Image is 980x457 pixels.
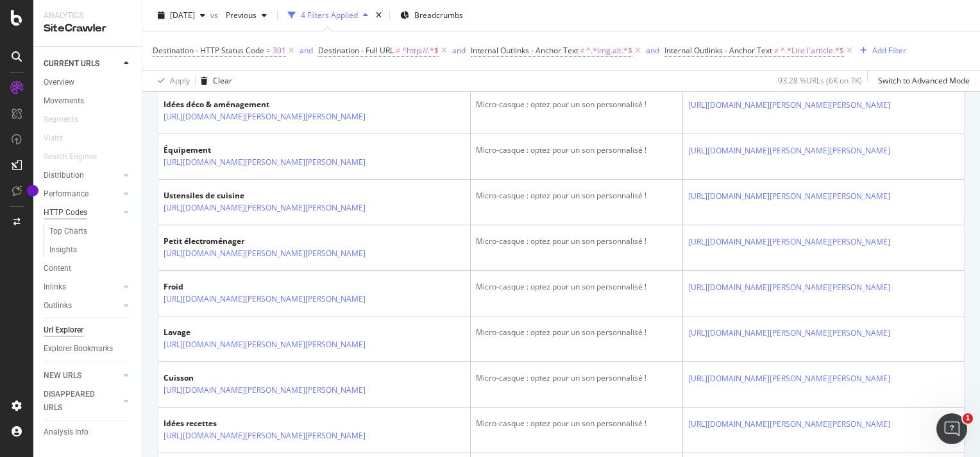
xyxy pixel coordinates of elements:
[164,99,393,110] div: Idées déco & aménagement
[778,75,862,86] div: 93.28 % URLs ( 6K on 7K )
[44,132,63,145] div: Visits
[49,225,87,238] div: Top Charts
[213,75,232,86] div: Clear
[688,327,890,340] a: [URL][DOMAIN_NAME][PERSON_NAME][PERSON_NAME]
[873,71,970,91] button: Switch to Advanced Mode
[476,236,677,247] div: Micro-casque : optez pour un son personnalisé !
[170,10,195,21] span: 2025 Sep. 8th
[781,42,844,60] span: ^.*Lire l'article.*$
[221,5,272,26] button: Previous
[452,44,466,56] button: and
[164,372,393,384] div: Cuisson
[395,5,468,26] button: Breadcrumbs
[44,388,108,415] div: DISAPPEARED URLS
[402,42,439,60] span: ^http://.*$
[688,99,890,112] a: [URL][DOMAIN_NAME][PERSON_NAME][PERSON_NAME]
[164,281,393,293] div: Froid
[164,190,393,202] div: Ustensiles de cuisine
[44,280,66,294] div: Inlinks
[688,190,890,203] a: [URL][DOMAIN_NAME][PERSON_NAME][PERSON_NAME]
[273,42,286,60] span: 301
[44,150,97,164] div: Search Engines
[44,323,133,337] a: Url Explorer
[44,388,120,415] a: DISAPPEARED URLS
[44,323,83,337] div: Url Explorer
[300,45,313,56] div: and
[471,45,579,56] span: Internal Outlinks - Anchor Text
[283,5,373,26] button: 4 Filters Applied
[580,45,585,56] span: ≠
[936,413,967,444] iframe: Intercom live chat
[44,10,131,21] div: Analytics
[688,418,890,431] a: [URL][DOMAIN_NAME][PERSON_NAME][PERSON_NAME]
[44,187,89,201] div: Performance
[872,45,906,56] div: Add Filter
[44,299,72,313] div: Outlinks
[44,262,71,275] div: Content
[44,426,133,439] a: Analysis Info
[476,144,677,156] div: Micro-casque : optez pour un son personnalisé !
[196,71,232,91] button: Clear
[586,42,632,60] span: ^.*img.alt.*$
[153,71,190,91] button: Apply
[164,327,393,338] div: Lavage
[688,236,890,248] a: [URL][DOMAIN_NAME][PERSON_NAME][PERSON_NAME]
[44,280,120,294] a: Inlinks
[44,150,110,164] a: Search Engines
[164,247,366,260] a: [URL][DOMAIN_NAME][PERSON_NAME][PERSON_NAME]
[153,5,210,26] button: [DATE]
[396,45,400,56] span: ≠
[44,113,91,126] a: Segments
[49,243,77,257] div: Insights
[44,57,120,71] a: CURRENT URLS
[476,190,677,202] div: Micro-casque : optez pour un son personnalisé !
[664,45,772,56] span: Internal Outlinks - Anchor Text
[49,225,133,238] a: Top Charts
[476,372,677,384] div: Micro-casque : optez pour un son personnalisé !
[164,236,393,247] div: Petit électroménager
[164,144,393,156] div: Équipement
[164,110,366,123] a: [URL][DOMAIN_NAME][PERSON_NAME][PERSON_NAME]
[164,429,366,442] a: [URL][DOMAIN_NAME][PERSON_NAME][PERSON_NAME]
[44,169,120,182] a: Distribution
[44,169,84,182] div: Distribution
[646,45,659,56] div: and
[414,10,463,21] span: Breadcrumbs
[44,76,74,89] div: Overview
[44,426,89,439] div: Analysis Info
[164,384,366,397] a: [URL][DOMAIN_NAME][PERSON_NAME][PERSON_NAME]
[44,94,133,108] a: Movements
[44,369,81,383] div: NEW URLS
[688,144,890,157] a: [URL][DOMAIN_NAME][PERSON_NAME][PERSON_NAME]
[318,45,394,56] span: Destination - Full URL
[476,281,677,293] div: Micro-casque : optez pour un son personnalisé !
[44,21,131,36] div: SiteCrawler
[164,202,366,214] a: [URL][DOMAIN_NAME][PERSON_NAME][PERSON_NAME]
[963,413,973,424] span: 1
[164,418,393,429] div: Idées recettes
[44,76,133,89] a: Overview
[300,44,313,56] button: and
[44,57,99,71] div: CURRENT URLS
[44,187,120,201] a: Performance
[688,281,890,294] a: [URL][DOMAIN_NAME][PERSON_NAME][PERSON_NAME]
[452,45,466,56] div: and
[210,10,221,21] span: vs
[646,44,659,56] button: and
[164,156,366,169] a: [URL][DOMAIN_NAME][PERSON_NAME][PERSON_NAME]
[44,132,76,145] a: Visits
[855,43,906,58] button: Add Filter
[44,262,133,275] a: Content
[476,99,677,110] div: Micro-casque : optez pour un son personnalisé !
[878,75,970,86] div: Switch to Advanced Mode
[44,342,133,356] a: Explorer Bookmarks
[266,45,271,56] span: =
[164,338,366,351] a: [URL][DOMAIN_NAME][PERSON_NAME][PERSON_NAME]
[44,113,78,126] div: Segments
[301,10,358,21] div: 4 Filters Applied
[153,45,264,56] span: Destination - HTTP Status Code
[774,45,779,56] span: ≠
[164,293,366,306] a: [URL][DOMAIN_NAME][PERSON_NAME][PERSON_NAME]
[27,185,38,196] div: Tooltip anchor
[476,418,677,429] div: Micro-casque : optez pour un son personnalisé !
